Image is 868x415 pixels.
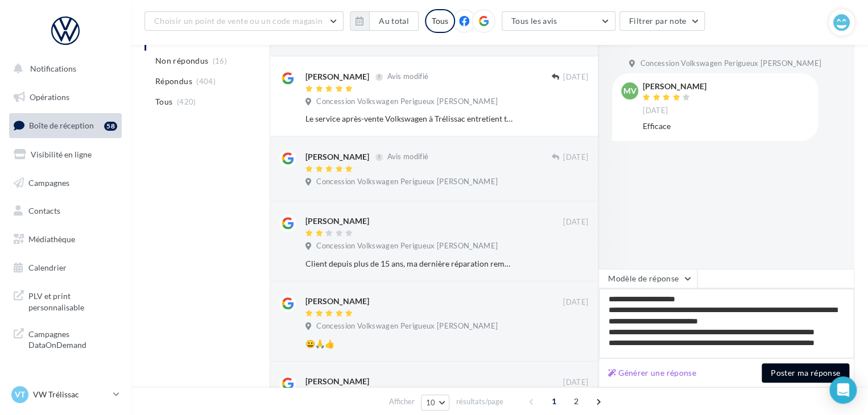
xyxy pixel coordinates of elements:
div: 😀🙏👍 [305,338,514,350]
span: Concession Volkswagen Perigueux [PERSON_NAME] [316,241,498,251]
span: Concession Volkswagen Perigueux [PERSON_NAME] [316,177,498,187]
span: Notifications [30,64,76,73]
span: Contacts [28,206,60,215]
span: [DATE] [563,377,588,388]
div: [PERSON_NAME] [643,82,706,90]
button: Filtrer par note [619,11,705,31]
span: 1 [545,392,563,410]
button: Modèle de réponse [598,269,697,288]
div: [PERSON_NAME] [305,151,369,163]
span: (404) [196,77,216,86]
span: (420) [177,97,196,106]
span: PLV et print personnalisable [28,288,117,313]
a: Contacts [7,199,124,223]
span: Campagnes [28,177,69,187]
span: Opérations [30,92,69,102]
span: (16) [213,56,227,65]
span: [DATE] [563,152,588,163]
span: [DATE] [643,106,668,116]
span: [DATE] [563,72,588,82]
button: Au total [350,11,419,31]
span: Concession Volkswagen Perigueux [PERSON_NAME] [640,59,821,69]
div: [PERSON_NAME] [305,296,369,307]
button: Générer une réponse [604,366,701,380]
span: VT [15,389,25,400]
a: Campagnes DataOnDemand [7,322,124,355]
a: PLV et print personnalisable [7,284,124,317]
span: Tous les avis [511,16,557,26]
span: Non répondus [155,55,208,67]
span: Avis modifié [387,152,428,161]
div: Tous [425,9,455,33]
a: Opérations [7,85,124,109]
button: 10 [421,395,450,410]
div: [PERSON_NAME] [305,376,369,387]
div: Efficace [643,121,809,132]
a: Calendrier [7,256,124,280]
button: Au total [369,11,419,31]
span: Boîte de réception [29,121,94,130]
div: 58 [104,122,117,131]
a: Médiathèque [7,227,124,251]
span: Calendrier [28,263,67,272]
span: Afficher [389,396,415,407]
a: Visibilité en ligne [7,143,124,167]
span: MV [623,85,636,97]
a: Boîte de réception58 [7,113,124,138]
span: Visibilité en ligne [31,150,92,159]
span: Avis modifié [387,72,428,81]
button: Poster ma réponse [762,363,849,383]
span: [DATE] [563,217,588,227]
span: Campagnes DataOnDemand [28,326,117,351]
div: [PERSON_NAME] [305,215,369,227]
span: Tous [155,96,172,107]
button: Notifications [7,57,119,81]
div: Le service après-vente Volkswagen à Trélissac entretient tous mes véhicules Volkswagen depuis des... [305,113,514,125]
span: Choisir un point de vente ou un code magasin [154,16,323,26]
button: Choisir un point de vente ou un code magasin [144,11,344,31]
div: [PERSON_NAME] [305,71,369,82]
span: Répondus [155,76,192,87]
div: Client depuis plus de 15 ans, ma dernière réparation remontant a 1 an, j’ai été très surpris de l... [305,258,514,269]
span: résultats/page [456,396,503,407]
p: VW Trélissac [33,389,109,400]
div: Open Intercom Messenger [829,376,857,404]
a: Campagnes [7,171,124,195]
span: Concession Volkswagen Perigueux [PERSON_NAME] [316,321,498,331]
span: Médiathèque [28,234,75,244]
button: Tous les avis [502,11,615,31]
span: 10 [426,398,436,407]
span: Concession Volkswagen Perigueux [PERSON_NAME] [316,97,498,107]
a: VT VW Trélissac [9,384,122,405]
span: 2 [567,392,585,410]
span: [DATE] [563,297,588,308]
